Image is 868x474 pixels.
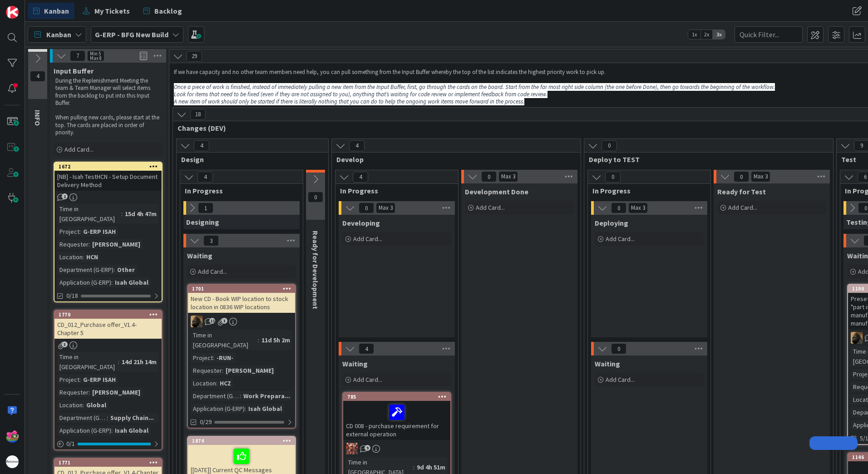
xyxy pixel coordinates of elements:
[353,235,382,243] span: Add Card...
[55,77,161,107] p: During the Replenishment Meeting the team & Team Manager will select items from the backlog to pu...
[57,252,83,262] div: Location
[191,353,213,363] div: Project
[90,51,101,56] div: Min 5
[89,239,90,249] span: :
[57,239,89,249] div: Requester
[191,378,216,388] div: Location
[611,202,626,213] span: 0
[57,204,121,224] div: Time in [GEOGRAPHIC_DATA]
[501,174,515,179] div: Max 3
[81,375,118,385] div: G-ERP ISAH
[336,155,569,164] span: Develop
[57,265,113,275] div: Department (G-ERP)
[728,203,757,212] span: Add Card...
[113,425,151,435] div: Isah Global
[346,443,358,454] img: JK
[90,387,143,397] div: [PERSON_NAME]
[62,193,68,199] span: 1
[216,378,217,388] span: :
[54,66,94,75] span: Input Buffer
[185,186,291,195] span: In Progress
[259,335,292,345] div: 11d 5h 2m
[688,30,700,39] span: 1x
[59,311,162,318] div: 1770
[57,227,79,237] div: Project
[188,293,295,313] div: New CD - Book WIP location to stock location in 0836 WIP locations
[342,218,380,227] span: Developing
[54,311,162,319] div: 1770
[209,318,215,324] span: 11
[57,400,83,410] div: Location
[308,192,323,202] span: 0
[84,400,108,410] div: Global
[57,375,79,385] div: Project
[123,209,159,219] div: 15d 4h 47m
[174,83,775,91] em: Once a piece of work is finished, instead of immediately pulling a new item from the Input Buffer...
[90,56,102,60] div: Max 8
[54,438,162,449] div: 0/1
[735,26,803,43] input: Quick Filter...
[28,3,74,19] a: Kanban
[200,417,212,427] span: 0/29
[111,425,113,435] span: :
[258,335,259,345] span: :
[476,203,505,212] span: Add Card...
[59,459,162,466] div: 1771
[347,394,450,400] div: 785
[115,265,137,275] div: Other
[55,114,161,136] p: When pulling new cards, please start at the top. The cards are placed in order of priority.
[194,140,209,151] span: 4
[240,391,241,401] span: :
[481,171,497,182] span: 0
[595,218,628,227] span: Deploying
[340,186,447,195] span: In Progress
[754,174,768,179] div: Max 3
[203,235,219,246] span: 3
[6,6,19,19] img: Visit kanbanzone.com
[413,462,414,472] span: :
[90,239,143,249] div: [PERSON_NAME]
[66,439,75,449] span: 0 / 1
[241,391,292,401] div: Work Prepara...
[94,5,130,16] span: My Tickets
[606,235,635,243] span: Add Card...
[245,404,246,414] span: :
[79,227,81,237] span: :
[379,206,393,210] div: Max 3
[57,425,111,435] div: Application (G-ERP)
[188,285,295,313] div: 1701New CD - Book WIP location to stock location in 0836 WIP locations
[589,155,822,164] span: Deploy to TEST
[359,343,374,354] span: 4
[6,455,19,468] img: avatar
[107,413,108,423] span: :
[214,353,236,363] div: -RUN-
[198,267,227,276] span: Add Card...
[311,231,320,309] span: Ready for Development
[349,140,365,151] span: 4
[217,378,233,388] div: HCZ
[595,359,620,368] span: Waiting
[54,163,162,171] div: 1672
[81,227,118,237] div: G-ERP ISAH
[44,5,69,16] span: Kanban
[223,365,276,375] div: [PERSON_NAME]
[186,217,219,227] span: Designing
[631,206,645,210] div: Max 3
[343,393,450,440] div: 785CD 008 - purchase requirement for external operation
[188,285,295,293] div: 1701
[213,353,214,363] span: :
[154,5,182,16] span: Backlog
[83,400,84,410] span: :
[46,29,71,40] span: Kanban
[611,343,626,354] span: 0
[33,110,42,126] span: INFO
[187,51,202,62] span: 29
[602,140,617,151] span: 0
[54,163,162,191] div: 1672[NB] - Isah TestHCN - Setup Document Delivery Method
[6,430,19,443] img: JK
[77,3,135,19] a: My Tickets
[181,155,317,164] span: Design
[717,187,766,196] span: Ready for Test
[121,209,123,219] span: :
[606,375,635,384] span: Add Card...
